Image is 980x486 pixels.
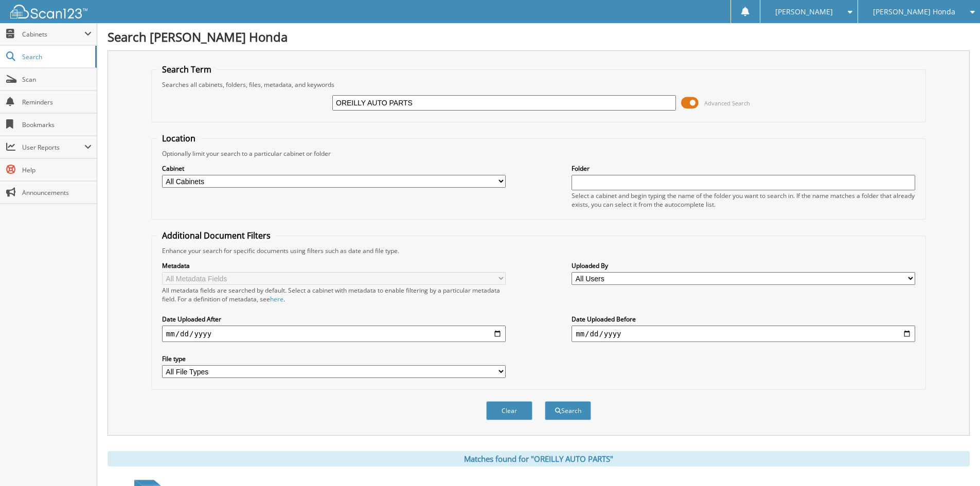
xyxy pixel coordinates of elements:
legend: Additional Document Filters [157,230,276,241]
input: end [572,326,915,342]
input: start [162,326,506,342]
label: File type [162,354,506,363]
img: scan123-logo-white.svg [10,5,87,19]
legend: Search Term [157,64,217,75]
legend: Location [157,133,201,144]
span: Advanced Search [704,99,750,107]
label: Cabinet [162,164,506,173]
div: Searches all cabinets, folders, files, metadata, and keywords [157,80,920,89]
span: [PERSON_NAME] Honda [873,9,955,15]
div: All metadata fields are searched by default. Select a cabinet with metadata to enable filtering b... [162,286,506,303]
span: Cabinets [22,30,84,39]
div: Matches found for "OREILLY AUTO PARTS" [108,451,970,466]
span: Scan [22,75,92,84]
div: Enhance your search for specific documents using filters such as date and file type. [157,246,920,255]
label: Date Uploaded Before [572,315,915,323]
label: Metadata [162,261,506,270]
label: Uploaded By [572,261,915,270]
span: Announcements [22,188,92,197]
label: Folder [572,164,915,173]
span: Reminders [22,98,92,106]
span: Search [22,52,90,61]
button: Clear [486,401,532,420]
a: here [270,295,283,303]
div: Optionally limit your search to a particular cabinet or folder [157,149,920,158]
span: [PERSON_NAME] [775,9,833,15]
span: Help [22,166,92,174]
span: User Reports [22,143,84,152]
span: Bookmarks [22,120,92,129]
h1: Search [PERSON_NAME] Honda [108,28,970,45]
label: Date Uploaded After [162,315,506,323]
button: Search [545,401,591,420]
div: Select a cabinet and begin typing the name of the folder you want to search in. If the name match... [572,191,915,209]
